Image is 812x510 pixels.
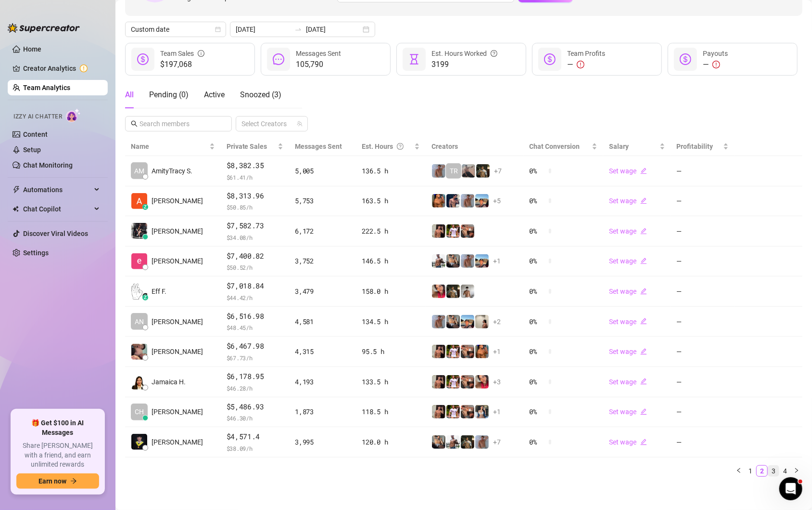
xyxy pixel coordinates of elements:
[640,228,647,235] span: edit
[397,141,404,152] span: question-circle
[295,437,350,447] div: 3,995
[475,435,489,449] img: Joey
[609,143,629,150] span: Salary
[152,196,203,206] span: [PERSON_NAME]
[530,256,545,266] span: 0 %
[227,323,284,332] span: $ 48.45 /h
[640,168,647,174] span: edit
[152,316,203,327] span: [PERSON_NAME]
[530,286,545,297] span: 0 %
[703,59,728,70] div: —
[131,434,147,450] img: Ric John Derell…
[756,465,768,477] li: 2
[66,108,81,122] img: AI Chatter
[295,316,350,327] div: 4,581
[530,196,545,206] span: 0 %
[609,318,647,326] a: Set wageedit
[227,383,284,393] span: $ 46.28 /h
[757,466,767,476] a: 2
[461,194,474,208] img: Joey
[23,61,100,76] a: Creator Analytics exclamation-circle
[530,346,545,357] span: 0 %
[140,118,218,129] input: Search members
[13,112,62,121] span: Izzy AI Chatter
[362,346,420,357] div: 95.5 h
[295,226,350,236] div: 6,172
[23,131,48,138] a: Content
[530,377,545,387] span: 0 %
[16,441,99,470] span: Share [PERSON_NAME] with a friend, and earn unlimited rewards
[227,311,284,322] span: $6,516.98
[227,371,284,382] span: $6,178.95
[294,26,302,33] span: to
[431,59,497,70] span: 3199
[432,375,445,389] img: Zach
[491,48,497,59] span: question-circle
[671,367,735,397] td: —
[236,24,291,35] input: Start date
[432,315,445,328] img: Joey
[295,256,350,266] div: 3,752
[152,166,192,176] span: AmityTracy S.
[152,437,203,447] span: [PERSON_NAME]
[779,477,802,500] iframe: Intercom live chat
[609,167,647,175] a: Set wageedit
[227,202,284,212] span: $ 50.85 /h
[530,316,545,327] span: 0 %
[450,166,458,176] span: TR
[461,375,474,389] img: Osvaldo
[296,59,341,70] span: 105,790
[493,377,501,387] span: + 3
[432,285,445,298] img: Vanessa
[227,172,284,182] span: $ 61.41 /h
[362,166,420,176] div: 136.5 h
[16,473,99,489] button: Earn nowarrow-right
[295,143,342,150] span: Messages Sent
[461,254,474,268] img: Joey
[530,226,545,236] span: 0 %
[362,141,412,152] div: Est. Hours
[671,156,735,186] td: —
[23,230,88,237] a: Discover Viral Videos
[530,406,545,417] span: 0 %
[227,431,284,443] span: $4,571.4
[131,284,147,300] img: Eff Francisco
[493,346,501,357] span: + 1
[23,45,41,53] a: Home
[131,193,147,209] img: Adrian Custodio
[530,143,580,150] span: Chat Conversion
[306,24,361,35] input: End date
[640,378,647,385] span: edit
[227,233,284,242] span: $ 34.08 /h
[712,61,720,68] span: exclamation-circle
[640,258,647,264] span: edit
[791,465,802,477] li: Next Page
[577,61,584,68] span: exclamation-circle
[295,196,350,206] div: 5,753
[609,227,647,235] a: Set wageedit
[227,190,284,202] span: $8,313.96
[23,161,73,169] a: Chat Monitoring
[530,166,545,176] span: 0 %
[703,50,728,57] span: Payouts
[779,465,791,477] li: 4
[791,465,802,477] button: right
[227,353,284,363] span: $ 67.73 /h
[137,53,149,65] span: dollar-circle
[16,418,99,437] span: 🎁 Get $100 in AI Messages
[23,201,91,217] span: Chat Copilot
[640,197,647,204] span: edit
[475,345,489,358] img: JG
[671,247,735,277] td: —
[461,224,474,238] img: Osvaldo
[23,249,49,257] a: Settings
[142,204,148,210] div: z
[131,344,147,360] img: Regine Ore
[780,466,790,476] a: 4
[426,137,523,156] th: Creators
[476,164,490,178] img: Tony
[567,59,605,70] div: —
[152,346,203,357] span: [PERSON_NAME]
[152,256,203,266] span: [PERSON_NAME]
[609,257,647,265] a: Set wageedit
